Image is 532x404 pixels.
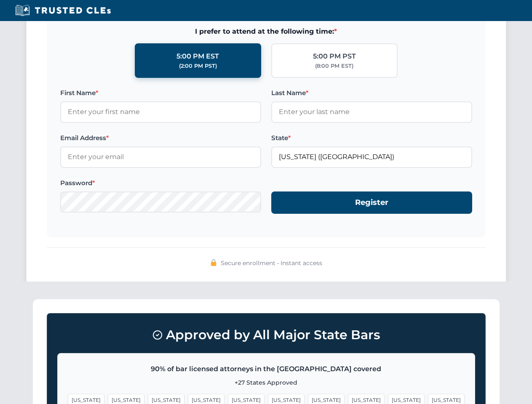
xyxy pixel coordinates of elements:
[60,133,261,143] label: Email Address
[271,191,472,214] button: Register
[60,178,261,188] label: Password
[313,51,356,62] div: 5:00 PM PST
[60,101,261,122] input: Enter your first name
[315,62,353,70] div: (8:00 PM EST)
[13,4,113,17] img: Trusted CLEs
[68,378,465,387] p: +27 States Approved
[271,146,472,167] input: Florida (FL)
[271,101,472,122] input: Enter your last name
[221,258,322,268] span: Secure enrollment • Instant access
[57,324,475,346] h3: Approved by All Major State Bars
[176,51,219,62] div: 5:00 PM EST
[60,88,261,98] label: First Name
[60,146,261,167] input: Enter your email
[60,26,472,37] span: I prefer to attend at the following time:
[271,133,472,143] label: State
[179,62,217,70] div: (2:00 PM PST)
[210,259,217,266] img: 🔒
[68,364,465,375] p: 90% of bar licensed attorneys in the [GEOGRAPHIC_DATA] covered
[271,88,472,98] label: Last Name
